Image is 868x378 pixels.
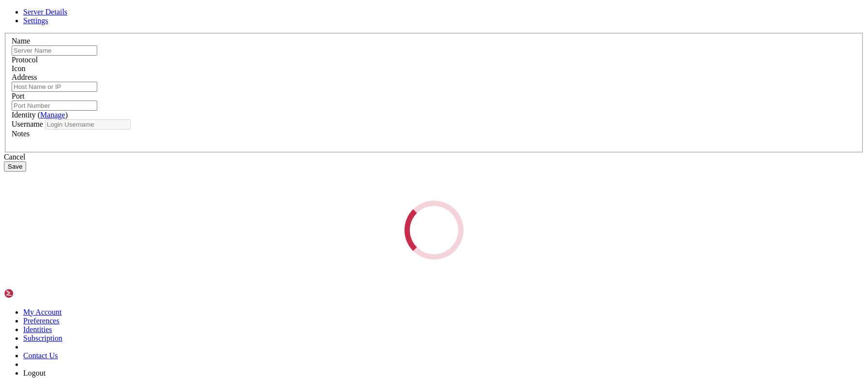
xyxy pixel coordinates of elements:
a: Contact Us [23,351,58,360]
span: ( ) [38,111,68,119]
label: Icon [12,64,25,73]
input: Login Username [45,119,131,130]
a: Logout [23,369,45,377]
a: Preferences [23,317,60,325]
a: My Account [23,308,62,316]
label: Port [12,92,25,100]
a: Identities [23,325,52,334]
label: Address [12,73,37,81]
button: Save [4,161,26,172]
div: Cancel [4,153,864,161]
label: Name [12,37,30,45]
a: Subscription [23,334,62,342]
input: Port Number [12,101,97,111]
img: Shellngn [4,289,60,298]
input: Server Name [12,45,97,56]
a: Settings [23,16,48,25]
label: Notes [12,130,30,138]
input: Host Name or IP [12,82,97,92]
label: Username [12,120,43,128]
a: Manage [40,111,65,119]
label: Protocol [12,56,38,64]
label: Identity [12,111,68,119]
div: Loading... [404,201,464,260]
a: Server Details [23,8,67,16]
